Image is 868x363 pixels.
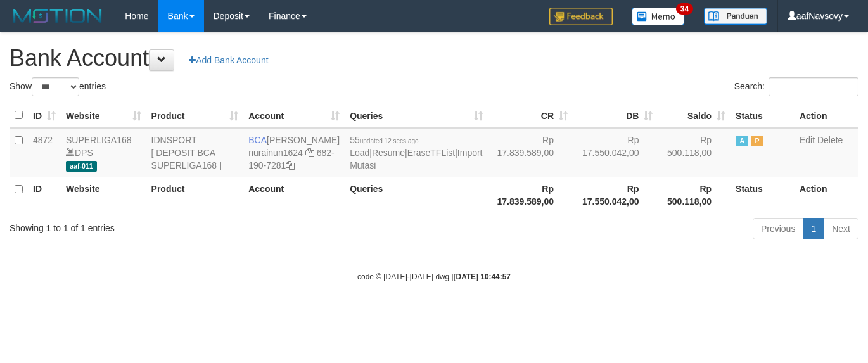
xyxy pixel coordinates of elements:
[704,8,767,25] img: panduan.png
[10,46,858,71] h1: Bank Account
[66,135,132,145] a: SUPERLIGA168
[243,128,345,177] td: [PERSON_NAME] 682-190-7281
[345,177,487,213] th: Queries
[676,3,693,15] span: 34
[753,218,803,239] a: Previous
[10,77,106,96] label: Show entries
[795,177,858,213] th: Action
[146,177,244,213] th: Product
[573,103,658,128] th: DB: activate to sort column ascending
[28,177,61,213] th: ID
[61,128,146,177] td: DPS
[286,160,295,170] a: Copy 6821907281 to clipboard
[350,135,418,145] span: 55
[181,49,276,71] a: Add Bank Account
[305,148,314,158] a: Copy nurainun1624 to clipboard
[357,272,511,281] small: code © [DATE]-[DATE] dwg |
[66,161,97,172] span: aaf-011
[243,103,345,128] th: Account: activate to sort column ascending
[146,103,244,128] th: Product: activate to sort column ascending
[803,218,824,239] a: 1
[751,136,763,146] span: Paused
[345,103,487,128] th: Queries: activate to sort column ascending
[350,148,482,170] a: Import Mutasi
[360,137,419,144] span: updated 12 secs ago
[632,8,685,25] img: Button%20Memo.svg
[350,148,369,158] a: Load
[736,136,748,146] span: Active
[61,177,146,213] th: Website
[372,148,405,158] a: Resume
[350,135,482,170] span: | | |
[488,177,573,213] th: Rp 17.839.589,00
[731,177,795,213] th: Status
[146,128,244,177] td: IDNSPORT [ DEPOSIT BCA SUPERLIGA168 ]
[248,135,267,145] span: BCA
[32,77,79,96] select: Showentries
[573,177,658,213] th: Rp 17.550.042,00
[10,217,352,234] div: Showing 1 to 1 of 1 entries
[731,103,795,128] th: Status
[10,6,106,25] img: MOTION_logo.png
[658,128,731,177] td: Rp 500.118,00
[658,177,731,213] th: Rp 500.118,00
[61,103,146,128] th: Website: activate to sort column ascending
[28,103,61,128] th: ID: activate to sort column ascending
[573,128,658,177] td: Rp 17.550.042,00
[407,148,455,158] a: EraseTFList
[28,128,61,177] td: 4872
[488,103,573,128] th: CR: activate to sort column ascending
[824,218,858,239] a: Next
[800,135,815,145] a: Edit
[454,272,511,281] strong: [DATE] 10:44:57
[549,8,613,25] img: Feedback.jpg
[734,77,858,96] label: Search:
[248,148,303,158] a: nurainun1624
[658,103,731,128] th: Saldo: activate to sort column ascending
[243,177,345,213] th: Account
[795,103,858,128] th: Action
[769,77,858,96] input: Search:
[817,135,843,145] a: Delete
[488,128,573,177] td: Rp 17.839.589,00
